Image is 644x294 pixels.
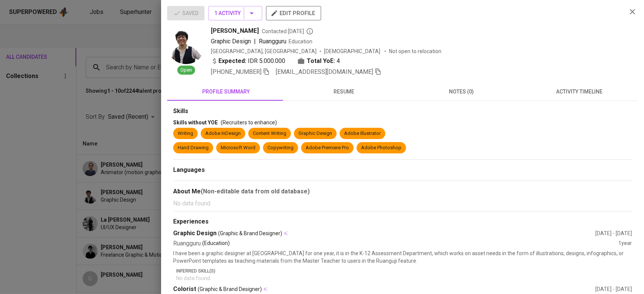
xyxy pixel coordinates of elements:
[211,47,317,55] div: [GEOGRAPHIC_DATA], [GEOGRAPHIC_DATA]
[266,6,321,20] button: edit profile
[211,38,251,45] span: Graphic Design
[595,285,632,293] div: [DATE] - [DATE]
[173,187,632,196] div: About Me
[324,47,381,55] span: [DEMOGRAPHIC_DATA]
[266,10,321,16] a: edit profile
[298,130,332,137] div: Graphic Design
[214,9,256,18] span: 1 Activity
[202,239,230,248] p: (Education)
[211,57,285,66] div: IDR 5.000.000
[173,250,632,265] p: I have been a graphic designer at [GEOGRAPHIC_DATA] for one year, it is in the K-12 Assessment De...
[173,199,632,208] p: No data found.
[307,57,335,66] b: Total YoE:
[173,217,632,226] div: Experiences
[208,6,262,20] button: 1 Activity
[173,166,632,175] div: Languages
[254,37,256,46] span: |
[178,130,193,137] div: Writing
[267,144,294,152] div: Copywriting
[272,8,315,18] span: edit profile
[595,230,632,237] div: [DATE] - [DATE]
[173,119,218,126] span: Skills without YOE
[525,87,633,96] span: activity timeline
[178,144,209,152] div: Hand Drawing
[289,87,398,96] span: resume
[176,268,632,274] p: Inferred Skill(s)
[618,239,632,248] div: 1 year
[198,285,262,293] span: (Graphic & Brand Designer)
[337,57,340,66] span: 4
[306,144,349,152] div: Adobe Premiere Pro
[344,130,381,137] div: Adobe Illustrator
[173,285,595,294] div: Colorist
[276,68,373,75] span: [EMAIL_ADDRESS][DOMAIN_NAME]
[407,87,516,96] span: notes (0)
[173,229,595,238] div: Graphic Design
[289,38,312,44] span: Education
[259,38,286,45] span: Ruangguru
[205,130,241,137] div: Adobe InDesign
[211,26,259,35] span: [PERSON_NAME]
[389,47,441,55] p: Not open to relocation
[221,119,277,126] span: (Recruiters to enhance)
[201,188,310,195] b: (Non-editable data from old database)
[361,144,401,152] div: Adobe Photoshop
[221,144,255,152] div: Microsoft Word
[177,67,195,74] span: Open
[218,230,282,237] span: (Graphic & Brand Designer)
[253,130,286,137] div: Content Writing
[173,239,618,248] div: Ruangguru
[173,107,632,116] div: Skills
[176,274,632,282] p: No data found.
[167,26,205,64] img: 215c848d4f7c79f95c77ae6278d52956.jpg
[306,28,314,35] svg: By Batam recruiter
[172,87,280,96] span: profile summary
[211,68,261,75] span: [PHONE_NUMBER]
[218,57,246,66] b: Expected:
[262,28,314,35] span: Contacted [DATE]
